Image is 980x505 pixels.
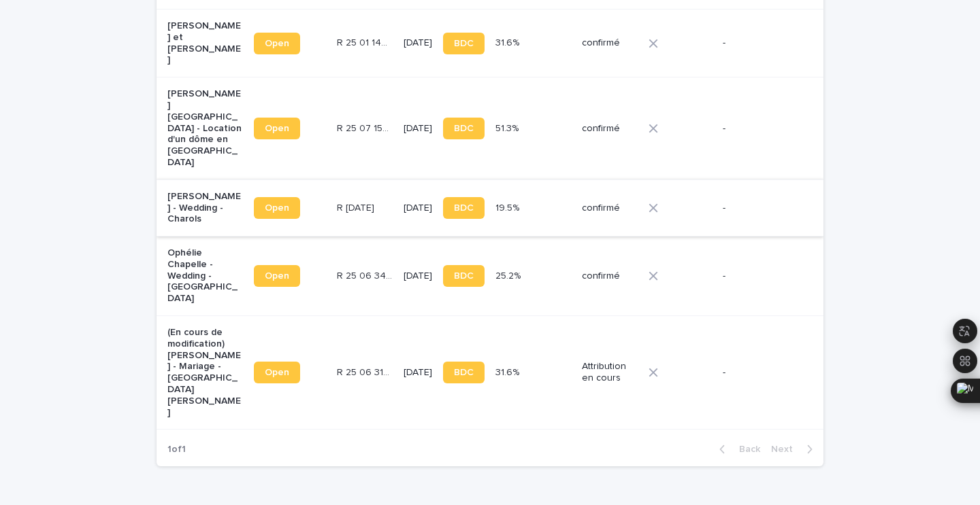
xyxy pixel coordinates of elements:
span: Open [265,124,289,133]
p: [DATE] [404,271,432,282]
a: Open [254,118,300,139]
a: BDC [443,265,485,287]
a: Open [254,197,300,219]
p: 51.3% [495,120,521,135]
a: BDC [443,197,485,219]
p: Ophélie Chapelle - Wedding - [GEOGRAPHIC_DATA] [167,247,243,304]
tr: Ophélie Chapelle - Wedding - [GEOGRAPHIC_DATA]OpenR 25 06 3485R 25 06 3485 [DATE]BDC25.2%25.2% co... [157,237,823,316]
tr: [PERSON_NAME] et [PERSON_NAME]OpenR 25 01 1439R 25 01 1439 [DATE]BDC31.6%31.6% confirmé- [157,9,823,77]
a: BDC [443,118,485,139]
span: BDC [454,39,474,48]
p: 19.5% [495,200,522,214]
p: confirmé [582,271,638,282]
p: [DATE] [404,367,432,379]
p: 31.6% [495,35,522,49]
span: Open [265,368,289,377]
span: Open [265,39,289,48]
p: R 25 06 3140 [337,364,395,379]
p: [DATE] [404,37,432,49]
tr: (En cours de modification) [PERSON_NAME] - Mariage - [GEOGRAPHIC_DATA][PERSON_NAME]OpenR 25 06 31... [157,316,823,430]
tr: [PERSON_NAME] [GEOGRAPHIC_DATA] - Location d'un dôme en [GEOGRAPHIC_DATA]OpenR 25 07 1543R 25 07 ... [157,77,823,180]
p: confirmé [582,203,638,214]
p: [PERSON_NAME] et [PERSON_NAME] [167,20,243,66]
p: 31.6% [495,364,522,379]
p: R 25 06 3485 [337,268,395,282]
p: [PERSON_NAME] - Wedding - Charols [167,191,243,225]
p: [PERSON_NAME] [GEOGRAPHIC_DATA] - Location d'un dôme en [GEOGRAPHIC_DATA] [167,88,243,169]
p: R [DATE] [337,200,377,214]
tr: [PERSON_NAME] - Wedding - CharolsOpenR [DATE]R [DATE] [DATE]BDC19.5%19.5% confirmé- [157,179,823,236]
a: Open [254,362,300,383]
p: - [723,123,798,135]
p: [DATE] [404,123,432,135]
p: Attribution en cours [582,361,638,384]
p: - [723,203,798,214]
p: 1 of 1 [157,433,197,466]
button: Back [708,443,766,455]
a: Open [254,33,300,54]
p: - [723,367,798,379]
span: BDC [454,368,474,377]
p: confirmé [582,123,638,135]
span: Open [265,203,289,213]
span: Next [771,445,801,454]
p: R 25 01 1439 [337,35,395,49]
p: (En cours de modification) [PERSON_NAME] - Mariage - [GEOGRAPHIC_DATA][PERSON_NAME] [167,327,243,418]
span: BDC [454,124,474,133]
p: - [723,271,798,282]
span: Back [731,445,760,454]
span: BDC [454,271,474,281]
a: BDC [443,33,485,54]
p: [DATE] [404,203,432,214]
span: Open [265,271,289,281]
p: R 25 07 1543 [337,120,395,135]
span: BDC [454,203,474,213]
button: Next [766,443,823,455]
p: - [723,37,798,49]
a: BDC [443,362,485,383]
p: confirmé [582,37,638,49]
p: 25.2% [495,268,523,282]
a: Open [254,265,300,287]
